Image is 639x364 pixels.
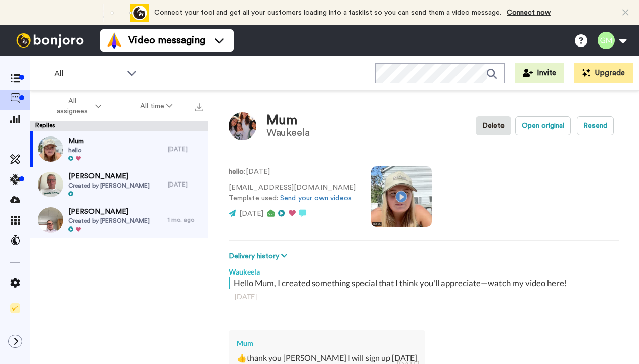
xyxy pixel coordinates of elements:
a: Connect now [507,9,551,16]
img: 9b448b19-ca3e-4135-98d2-986de9e25ff1-thumb.jpg [38,136,63,162]
div: Mum [237,338,417,348]
div: Waukeela [229,262,619,277]
span: [PERSON_NAME] [68,207,150,217]
button: Export all results that match these filters now. [192,99,206,114]
img: bj-logo-header-white.svg [12,33,88,48]
span: [DATE] [239,210,263,217]
span: [PERSON_NAME] [68,171,150,181]
div: animation [94,4,149,22]
div: 1 mo. ago [168,216,203,224]
button: Upgrade [574,63,633,83]
span: Video messaging [128,33,205,48]
div: [DATE] [168,145,203,153]
p: [EMAIL_ADDRESS][DOMAIN_NAME] Template used: [229,183,356,204]
button: All time [121,97,193,115]
img: Image of Mum [229,112,256,140]
div: [DATE] [168,180,203,189]
a: Mumhello[DATE] [30,131,208,167]
span: Created by [PERSON_NAME] [68,217,150,225]
div: [DATE] [235,292,613,302]
a: Send your own videos [280,195,352,202]
span: Created by [PERSON_NAME] [68,181,150,190]
strong: hello [229,168,244,175]
div: Waukeela [266,127,309,139]
button: Delivery history [229,251,290,262]
button: Invite [515,63,564,83]
div: Replies [30,121,208,131]
button: Delete [476,116,511,135]
span: hello [68,146,84,154]
button: All assignees [32,92,121,120]
a: [PERSON_NAME]Created by [PERSON_NAME]1 mo. ago [30,202,208,238]
span: All [54,68,122,80]
img: 2f626999-e1a4-4f1b-9c15-e792f9c3fcf8-thumb.jpg [38,172,63,197]
span: Connect your tool and get all your customers loading into a tasklist so you can send them a video... [154,9,501,16]
span: Mum [68,136,84,146]
div: Mum [266,113,309,128]
img: vm-color.svg [106,32,122,49]
div: Hello Mum, I created something special that I think you'll appreciate—watch my video here! [234,277,616,289]
img: export.svg [195,103,203,111]
button: Resend [577,116,614,135]
p: : [DATE] [229,167,356,177]
div: 👍thank you [PERSON_NAME] I will sign up [DATE] [237,352,417,364]
a: [PERSON_NAME]Created by [PERSON_NAME][DATE] [30,167,208,202]
button: Open original [515,116,571,135]
img: 448ca1ec-abe2-4e11-b68c-f4c91e9e234c-thumb.jpg [38,207,63,233]
img: Checklist.svg [10,303,20,313]
span: All assignees [52,96,93,116]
